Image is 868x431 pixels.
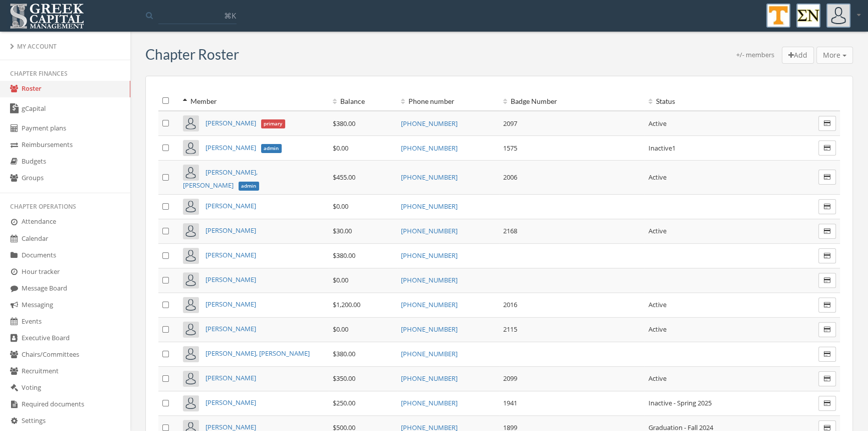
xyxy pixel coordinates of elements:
span: $1,200.00 [333,300,360,309]
a: [PHONE_NUMBER] [401,398,458,407]
span: primary [261,119,286,128]
td: Active [644,366,790,391]
td: 2168 [499,219,644,243]
a: [PERSON_NAME], [PERSON_NAME] [205,349,310,358]
span: $455.00 [333,173,355,182]
td: Inactive1 [644,136,790,161]
span: $380.00 [333,251,355,260]
span: admin [261,144,282,153]
td: 2016 [499,293,644,317]
span: $0.00 [333,202,348,211]
span: $0.00 [333,325,348,334]
a: [PHONE_NUMBER] [401,300,458,309]
td: 2006 [499,161,644,195]
span: $350.00 [333,374,355,383]
a: [PERSON_NAME] [205,373,256,382]
td: 2115 [499,317,644,342]
a: [PERSON_NAME] [205,201,256,210]
th: Badge Number [499,91,644,111]
span: $0.00 [333,143,348,153]
a: [PHONE_NUMBER] [401,374,458,383]
span: $30.00 [333,226,352,235]
th: Phone number [397,91,499,111]
span: $380.00 [333,119,355,128]
a: [PERSON_NAME] [205,300,256,309]
td: Active [644,317,790,342]
td: 2099 [499,366,644,391]
span: $0.00 [333,275,348,284]
a: [PHONE_NUMBER] [401,226,458,235]
th: Balance [329,91,397,111]
a: [PERSON_NAME] [205,250,256,259]
a: [PHONE_NUMBER] [401,143,458,153]
span: $250.00 [333,398,355,407]
td: 2097 [499,111,644,136]
td: 1941 [499,391,644,415]
a: [PERSON_NAME] [205,226,256,235]
span: $380.00 [333,349,355,358]
span: ⌘K [224,11,236,21]
td: 1575 [499,136,644,161]
a: [PHONE_NUMBER] [401,251,458,260]
td: Active [644,111,790,136]
a: [PHONE_NUMBER] [401,119,458,128]
th: Member [179,91,329,111]
a: [PERSON_NAME]primary [205,118,285,127]
a: [PERSON_NAME] [205,398,256,407]
a: [PERSON_NAME] [205,275,256,284]
a: [PERSON_NAME]admin [205,143,282,152]
a: [PHONE_NUMBER] [401,325,458,334]
span: [PERSON_NAME] [205,118,256,127]
td: Inactive - Spring 2025 [644,391,790,415]
div: +/- members [736,50,774,64]
td: Active [644,219,790,243]
a: [PHONE_NUMBER] [401,349,458,358]
span: admin [239,182,260,191]
a: [PHONE_NUMBER] [401,202,458,211]
span: [PERSON_NAME] [205,143,256,152]
td: Active [644,293,790,317]
a: [PHONE_NUMBER] [401,173,458,182]
span: [PERSON_NAME], [PERSON_NAME] [183,168,258,190]
td: Active [644,161,790,195]
a: [PERSON_NAME], [PERSON_NAME]admin [183,168,259,190]
th: Status [644,91,790,111]
h3: Chapter Roster [145,47,239,62]
div: My Account [10,42,120,51]
a: [PERSON_NAME] [205,324,256,333]
a: [PHONE_NUMBER] [401,275,458,284]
